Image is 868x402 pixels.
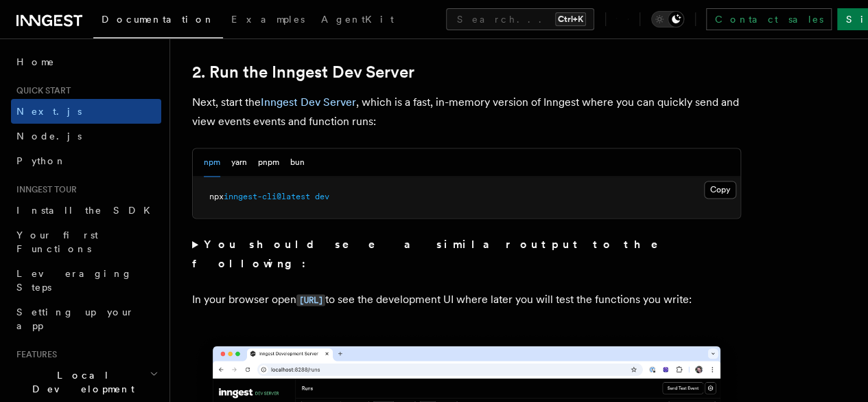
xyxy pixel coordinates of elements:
a: 2. Run the Inngest Dev Server [192,63,414,82]
span: Setting up your app [16,306,134,331]
button: bun [290,148,305,177]
a: Python [11,148,161,173]
button: yarn [231,148,247,177]
span: AgentKit [321,14,394,25]
button: pnpm [258,148,279,177]
span: Next.js [16,106,82,117]
a: Examples [223,4,313,37]
a: Setting up your app [11,300,161,338]
span: Node.js [16,131,82,142]
span: Local Development [11,368,150,396]
a: Node.js [11,124,161,148]
kbd: Ctrl+K [555,12,586,26]
button: Local Development [11,363,161,401]
span: npx [209,192,224,201]
span: Install the SDK [16,205,159,216]
a: Leveraging Steps [11,261,161,300]
span: dev [315,192,329,201]
p: In your browser open to see the development UI where later you will test the functions you write: [192,290,741,310]
span: Quick start [11,85,71,96]
summary: You should see a similar output to the following: [192,235,741,273]
span: Inngest tour [11,184,77,195]
span: Python [16,155,67,166]
a: Home [11,49,161,74]
a: Documentation [93,4,223,38]
span: Leveraging Steps [16,268,132,293]
span: Your first Functions [16,230,98,254]
a: Install the SDK [11,198,161,223]
strong: You should see a similar output to the following: [192,238,677,270]
button: npm [204,148,220,177]
a: Next.js [11,99,161,124]
span: Examples [231,14,305,25]
span: Features [11,349,57,360]
span: Home [16,55,55,69]
button: Search...Ctrl+K [446,8,594,30]
span: inngest-cli@latest [224,192,310,201]
a: AgentKit [313,4,402,37]
code: [URL] [296,294,325,306]
a: Contact sales [706,8,832,30]
button: Copy [704,181,736,199]
button: Toggle dark mode [651,11,684,27]
span: Documentation [102,14,215,25]
a: Your first Functions [11,223,161,261]
a: [URL] [296,293,325,306]
a: Inngest Dev Server [261,96,356,109]
p: Next, start the , which is a fast, in-memory version of Inngest where you can quickly send and vi... [192,93,741,131]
